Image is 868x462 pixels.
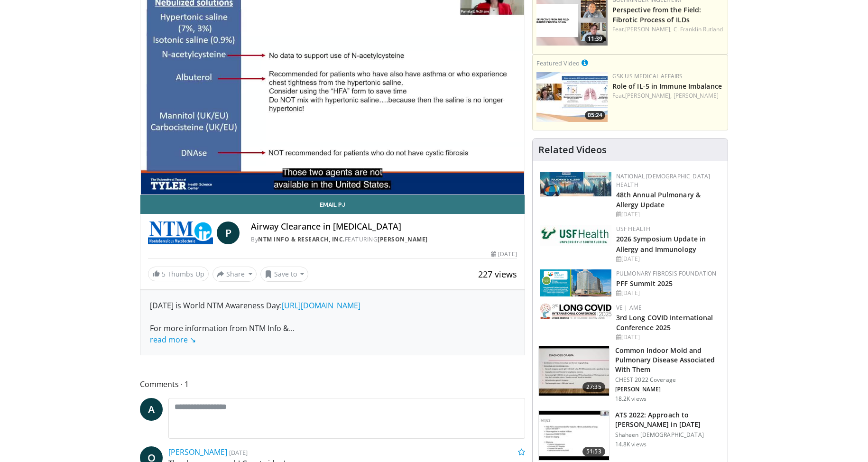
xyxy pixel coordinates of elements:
a: 3rd Long COVID International Conference 2025 [616,313,713,332]
a: PFF Summit 2025 [616,279,673,288]
p: 14.8K views [615,441,646,448]
a: Perspective from the Field: Fibrotic Process of ILDs [612,5,702,24]
span: 51:53 [582,447,605,456]
span: 11:39 [585,35,605,43]
button: Save to [260,267,309,282]
h3: Common Indoor Mold and Pulmonary Disease Associated With Them [615,346,722,374]
a: [PERSON_NAME] [378,235,428,243]
span: Comments 1 [140,378,525,390]
a: 27:35 Common Indoor Mold and Pulmonary Disease Associated With Them CHEST 2022 Coverage [PERSON_N... [538,346,722,403]
h4: Airway Clearance in [MEDICAL_DATA] [251,222,517,232]
p: Shaheen [DEMOGRAPHIC_DATA] [615,431,722,439]
a: [PERSON_NAME] [168,447,227,457]
h3: ATS 2022: Approach to [PERSON_NAME] in [DATE] [615,410,722,429]
a: 2026 Symposium Update in Allergy and Immunology [616,234,706,253]
a: Pulmonary Fibrosis Foundation [616,269,717,277]
a: Email Pj [140,195,525,214]
div: [DATE] [616,333,720,342]
div: By FEATURING [251,235,517,244]
p: 18.2K views [615,395,646,403]
span: 227 views [478,268,517,280]
img: 5903cf87-07ec-4ec6-b228-01333f75c79d.150x105_q85_crop-smart_upscale.jpg [539,411,609,460]
a: C. Franklin Rutland [674,25,723,33]
div: [DATE] is World NTM Awareness Day: For more information from NTM Info & [150,300,515,345]
img: a2792a71-925c-4fc2-b8ef-8d1b21aec2f7.png.150x105_q85_autocrop_double_scale_upscale_version-0.2.jpg [540,304,611,319]
div: Feat. [612,92,724,100]
span: ... [150,323,295,345]
a: USF Health [616,225,651,233]
a: read more ↘ [150,334,196,345]
img: NTM Info & Research, Inc. [148,222,213,244]
a: [PERSON_NAME] [674,92,719,100]
img: b90f5d12-84c1-472e-b843-5cad6c7ef911.jpg.150x105_q85_autocrop_double_scale_upscale_version-0.2.jpg [540,172,611,196]
a: [PERSON_NAME], [625,25,672,33]
a: GSK US Medical Affairs [612,72,683,80]
img: f8c419a3-5bbb-4c4e-b48e-16c2b0d0fb3f.png.150x105_q85_crop-smart_upscale.jpg [536,72,608,122]
img: 7e353de0-d5d2-4f37-a0ac-0ef5f1a491ce.150x105_q85_crop-smart_upscale.jpg [539,346,609,396]
div: [DATE] [616,289,720,297]
a: P [217,222,240,244]
div: [DATE] [616,210,720,219]
span: 5 [162,269,166,278]
a: 5 Thumbs Up [148,267,209,281]
div: [DATE] [491,250,517,259]
p: [PERSON_NAME] [615,386,722,393]
img: 6ba8804a-8538-4002-95e7-a8f8012d4a11.png.150x105_q85_autocrop_double_scale_upscale_version-0.2.jpg [540,225,611,246]
a: VE | AME [616,304,642,312]
a: [PERSON_NAME], [625,92,672,100]
a: 48th Annual Pulmonary & Allergy Update [616,190,701,209]
img: 84d5d865-2f25-481a-859d-520685329e32.png.150x105_q85_autocrop_double_scale_upscale_version-0.2.png [540,269,611,296]
a: A [140,398,163,421]
small: [DATE] [229,448,248,457]
span: 27:35 [582,382,605,392]
button: Share [212,267,257,282]
a: [URL][DOMAIN_NAME] [282,300,360,311]
div: Feat. [612,25,724,34]
small: Featured Video [536,59,580,67]
a: 51:53 ATS 2022: Approach to [PERSON_NAME] in [DATE] Shaheen [DEMOGRAPHIC_DATA] 14.8K views [538,410,722,461]
a: 05:24 [536,72,608,122]
a: NTM Info & Research, Inc. [258,235,345,243]
a: National [DEMOGRAPHIC_DATA] Health [616,172,711,189]
a: Role of IL-5 in Immune Imbalance [612,82,722,91]
div: [DATE] [616,255,720,263]
p: CHEST 2022 Coverage [615,376,722,384]
h4: Related Videos [538,144,607,156]
span: 05:24 [585,111,605,120]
